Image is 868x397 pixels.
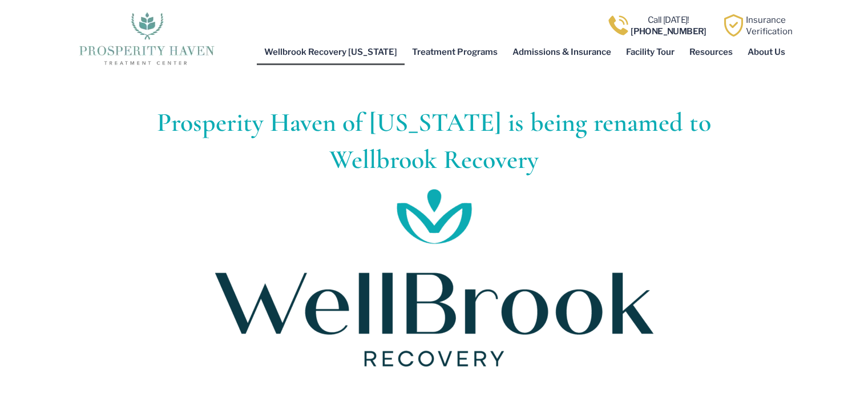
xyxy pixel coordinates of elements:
img: The logo for Prosperity Haven Addiction Recovery Center. [75,9,217,66]
h1: Prosperity Haven of [US_STATE] is being renamed to Wellbrook Recovery [106,104,762,178]
a: Wellbrook Recovery [US_STATE] [257,39,405,65]
a: Treatment Programs [405,39,505,65]
img: Learn how Prosperity Haven, a verified substance abuse center can help you overcome your addiction [722,14,745,37]
img: Call one of Prosperity Haven's dedicated counselors today so we can help you overcome addiction [607,14,629,37]
b: [PHONE_NUMBER] [631,26,706,37]
a: Call [DATE]![PHONE_NUMBER] [631,15,706,37]
a: About Us [740,39,793,65]
a: InsuranceVerification [746,15,793,37]
a: Admissions & Insurance [505,39,619,65]
img: Logo for WellBrook Recovery in Ohio featuring teal and dark blue text with a stylized leaf symbol... [215,189,653,367]
a: Facility Tour [619,39,682,65]
a: Resources [682,39,740,65]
